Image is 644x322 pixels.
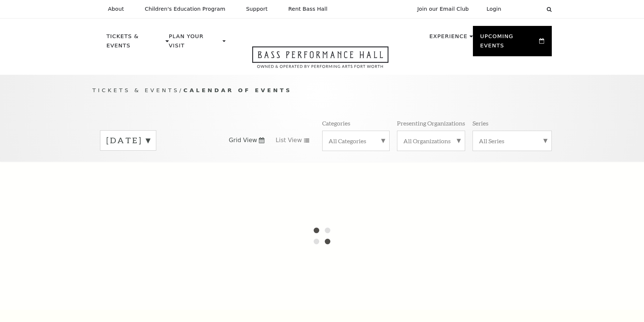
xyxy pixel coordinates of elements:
p: Rent Bass Hall [288,6,328,12]
p: Support [246,6,268,12]
span: List View [276,136,302,144]
label: All Categories [328,137,383,145]
p: Plan Your Visit [169,32,221,54]
p: / [93,86,552,95]
p: Upcoming Events [480,32,538,54]
p: Categories [322,119,350,127]
p: Children's Education Program [145,6,226,12]
p: Experience [429,32,467,45]
p: Presenting Organizations [397,119,465,127]
label: [DATE] [106,135,150,146]
span: Calendar of Events [183,87,292,93]
label: All Series [479,137,545,145]
p: Tickets & Events [107,32,164,54]
label: All Organizations [403,137,459,145]
p: Series [473,119,488,127]
p: About [108,6,124,12]
select: Select: [513,6,540,13]
span: Tickets & Events [93,87,180,93]
span: Grid View [229,136,257,144]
